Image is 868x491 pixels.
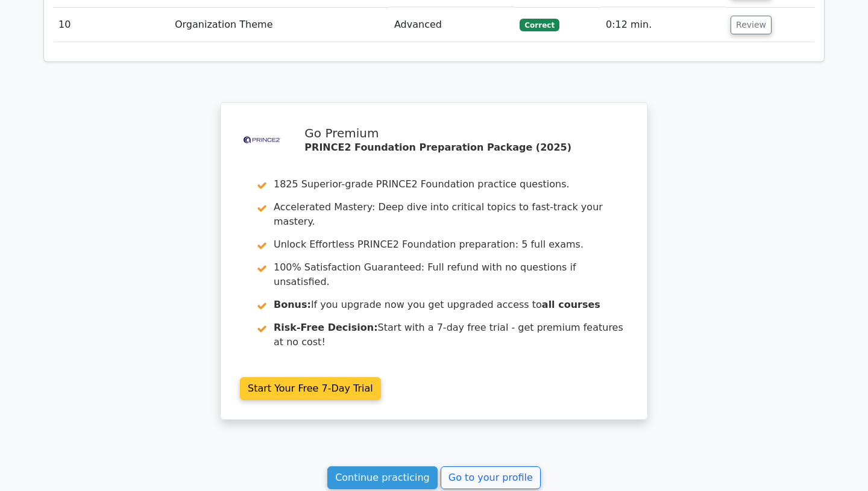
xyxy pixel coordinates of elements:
[240,377,381,400] a: Start Your Free 7-Day Trial
[601,8,726,42] td: 0:12 min.
[327,466,438,489] a: Continue practicing
[389,8,515,42] td: Advanced
[520,19,559,31] span: Correct
[731,16,772,34] button: Review
[170,8,389,42] td: Organization Theme
[441,466,541,489] a: Go to your profile
[54,8,170,42] td: 10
